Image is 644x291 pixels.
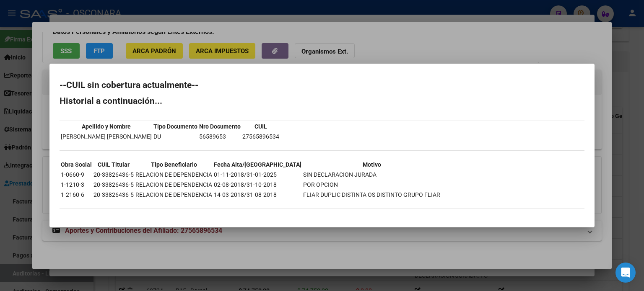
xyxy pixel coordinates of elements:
[135,170,213,179] td: RELACION DE DEPENDENCIA
[242,122,280,131] th: CUIL
[60,97,584,105] h2: Historial a continuación...
[93,180,134,189] td: 20-33826436-5
[60,180,92,189] td: 1-1210-3
[153,132,198,141] td: DU
[93,160,134,169] th: CUIL Titular
[153,122,198,131] th: Tipo Documento
[135,160,213,169] th: Tipo Beneficiario
[199,132,241,141] td: 56589653
[60,122,152,131] th: Apellido y Nombre
[303,180,441,189] td: POR OPCION
[199,122,241,131] th: Nro Documento
[303,190,441,199] td: FLIAR DUPLIC DISTINTA OS DISTINTO GRUPO FLIAR
[303,170,441,179] td: SIN DECLARACION JURADA
[60,132,152,141] td: [PERSON_NAME] [PERSON_NAME]
[93,170,134,179] td: 20-33826436-5
[213,180,302,189] td: 02-08-2018/31-10-2018
[60,160,92,169] th: Obra Social
[135,190,213,199] td: RELACION DE DEPENDENCIA
[213,160,302,169] th: Fecha Alta/[GEOGRAPHIC_DATA]
[93,190,134,199] td: 20-33826436-5
[60,81,584,89] h2: --CUIL sin cobertura actualmente--
[60,190,92,199] td: 1-2160-6
[213,170,302,179] td: 01-11-2018/31-01-2025
[615,263,636,283] div: Open Intercom Messenger
[213,190,302,199] td: 14-03-2018/31-08-2018
[303,160,441,169] th: Motivo
[135,180,213,189] td: RELACION DE DEPENDENCIA
[60,170,92,179] td: 1-0660-9
[242,132,280,141] td: 27565896534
